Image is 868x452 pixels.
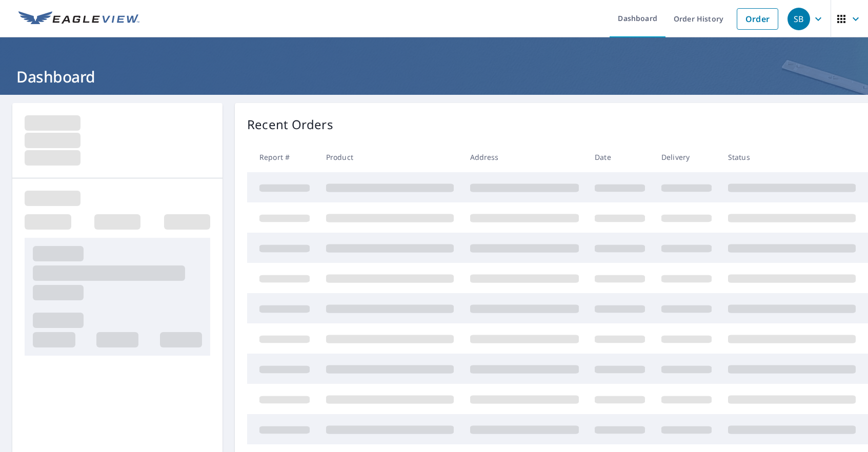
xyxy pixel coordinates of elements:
th: Product [318,142,462,172]
th: Status [720,142,864,172]
th: Date [587,142,653,172]
th: Delivery [653,142,720,172]
p: Recent Orders [247,115,333,134]
th: Report # [247,142,318,172]
div: SB [788,8,810,30]
a: Order [737,8,778,30]
h1: Dashboard [12,66,856,87]
th: Address [462,142,587,172]
img: EV Logo [18,11,139,27]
